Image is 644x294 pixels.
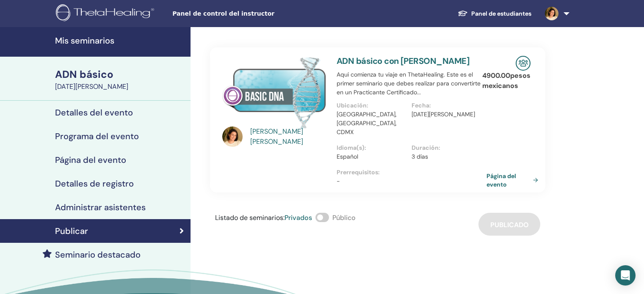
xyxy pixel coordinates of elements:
[412,153,428,160] font: 3 días
[439,144,440,151] font: :
[367,102,368,109] font: :
[55,68,113,81] font: ADN básico
[55,225,88,236] font: Publicar
[471,10,531,17] font: Panel de estudiantes
[283,213,285,222] font: :
[451,5,538,22] a: Panel de estudiantes
[412,110,475,118] font: [DATE][PERSON_NAME]
[486,173,516,188] font: Página del evento
[337,177,340,185] font: -
[458,10,468,17] img: graduation-cap-white.svg
[172,10,274,17] font: Panel de control del instructor
[486,172,542,188] a: Página del evento
[55,107,133,118] font: Detalles del evento
[55,178,134,189] font: Detalles de registro
[55,249,141,260] font: Seminario destacado
[215,213,283,222] font: Listado de seminarios
[285,213,312,222] font: Privados
[337,110,397,136] font: [GEOGRAPHIC_DATA], [GEOGRAPHIC_DATA], CDMX
[337,71,481,96] font: Aquí comienza tu viaje en ThetaHealing. Este es el primer seminario que debes realizar para conve...
[332,213,356,222] font: Público
[250,137,303,146] font: [PERSON_NAME]
[429,102,431,109] font: :
[250,126,329,147] a: [PERSON_NAME] [PERSON_NAME]
[56,4,157,23] img: logo.png
[482,71,510,80] font: 4900.00
[222,126,243,147] img: default.jpg
[55,35,114,46] font: Mis seminarios
[55,131,139,142] font: Programa del evento
[337,102,367,109] font: Ubicación
[50,67,191,92] a: ADN básico[DATE][PERSON_NAME]
[615,265,636,286] div: Abrir Intercom Messenger
[365,144,366,151] font: :
[222,56,326,129] img: ADN básico
[55,202,146,213] font: Administrar asistentes
[412,144,439,151] font: Duración
[337,144,365,151] font: Idioma(s)
[337,168,378,176] font: Prerrequisitos
[337,55,470,66] a: ADN básico con [PERSON_NAME]
[412,102,429,109] font: Fecha
[250,127,303,136] font: [PERSON_NAME]
[55,154,126,165] font: Página del evento
[378,168,380,176] font: :
[545,7,558,20] img: default.jpg
[337,153,358,160] font: Español
[55,82,128,91] font: [DATE][PERSON_NAME]
[516,56,531,71] img: Seminario presencial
